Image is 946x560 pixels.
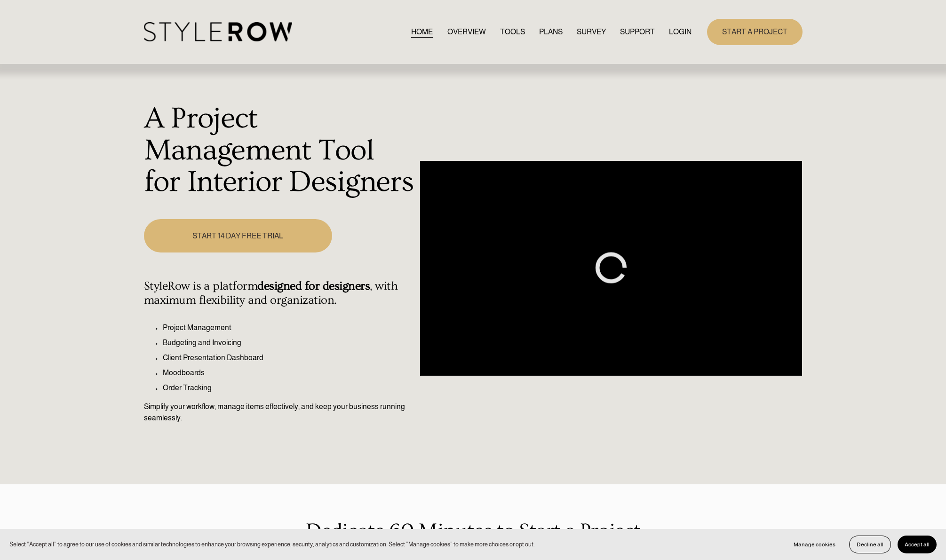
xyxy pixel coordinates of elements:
span: Accept all [905,541,930,548]
strong: designed for designers [257,279,370,293]
p: Simplify your workflow, manage items effectively, and keep your business running seamlessly. [144,401,415,424]
p: Budgeting and Invoicing [163,337,415,348]
p: Moodboards [163,367,415,379]
img: StyleRow [144,22,292,41]
a: folder dropdown [620,25,655,38]
span: Decline all [857,541,883,548]
a: TOOLS [500,25,525,38]
p: Order Tracking [163,382,415,394]
a: SURVEY [577,25,606,38]
h1: A Project Management Tool for Interior Designers [144,103,415,198]
a: OVERVIEW [447,25,486,38]
p: Select “Accept all” to agree to our use of cookies and similar technologies to enhance your brows... [9,540,535,549]
button: Manage cookies [787,536,843,553]
span: SUPPORT [620,26,655,38]
a: HOME [411,25,433,38]
a: START A PROJECT [707,19,803,45]
a: PLANS [539,25,563,38]
button: Accept all [898,536,937,553]
a: START 14 DAY FREE TRIAL [144,219,332,252]
h4: StyleRow is a platform , with maximum flexibility and organization. [144,279,415,308]
p: Dedicate 60 Minutes to Start a Project [144,515,803,547]
p: Project Management [163,322,415,333]
p: Client Presentation Dashboard [163,352,415,363]
span: Manage cookies [794,541,835,548]
a: LOGIN [669,25,692,38]
button: Decline all [849,536,891,553]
